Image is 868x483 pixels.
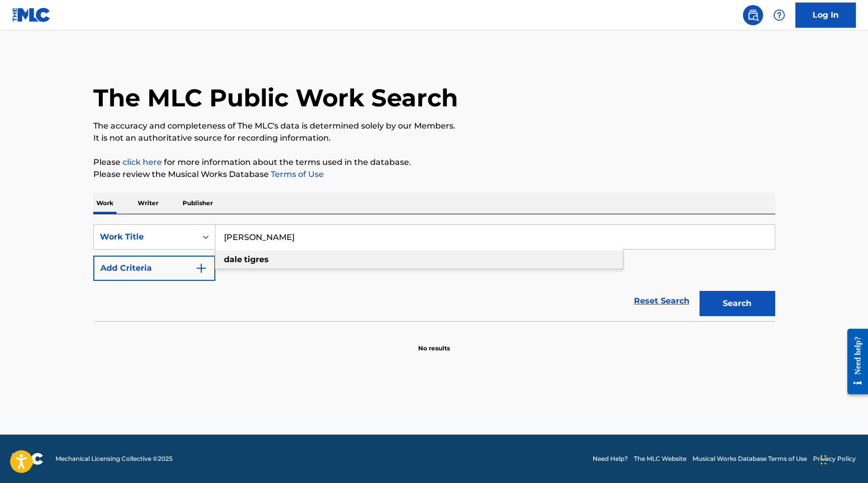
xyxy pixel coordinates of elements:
a: Log In [795,3,856,28]
img: help [773,9,785,21]
button: Add Criteria [93,256,215,281]
strong: tigres [244,255,269,264]
span: Mechanical Licensing Collective © 2025 [55,454,172,463]
a: Need Help? [593,454,628,463]
img: MLC Logo [12,8,51,22]
iframe: Resource Center [840,321,868,402]
p: Work [93,193,117,214]
a: The MLC Website [634,454,686,463]
a: click here [123,157,162,167]
img: logo [12,453,43,465]
p: Publisher [180,193,216,214]
strong: dale [224,255,242,264]
a: Privacy Policy [813,454,856,463]
p: Writer [135,193,161,214]
a: Musical Works Database Terms of Use [692,454,807,463]
a: Terms of Use [269,169,324,179]
p: No results [418,332,450,353]
a: Public Search [743,5,763,25]
iframe: Chat Widget [818,435,868,483]
div: Work Title [100,231,191,243]
img: 9d2ae6d4665cec9f34b9.svg [195,262,207,274]
a: Reset Search [629,290,695,312]
img: search [747,9,759,21]
p: The accuracy and completeness of The MLC's data is determined solely by our Members. [93,120,775,132]
p: It is not an authoritative source for recording information. [93,132,775,144]
div: Arrastrar [821,445,827,475]
form: Search Form [93,224,775,321]
h1: The MLC Public Work Search [93,83,458,113]
button: Search [700,291,775,316]
p: Please for more information about the terms used in the database. [93,156,775,168]
p: Please review the Musical Works Database [93,168,775,180]
div: Help [769,5,789,25]
div: Widget de chat [818,435,868,483]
